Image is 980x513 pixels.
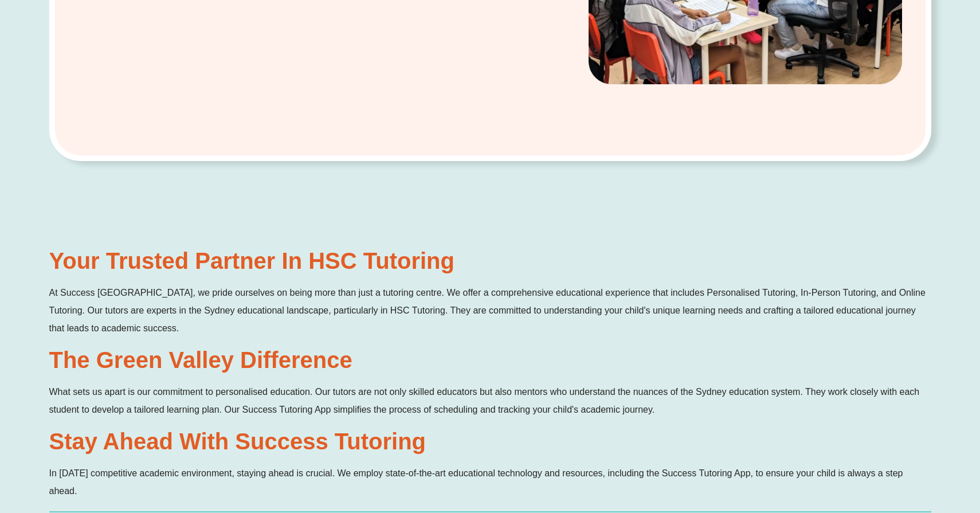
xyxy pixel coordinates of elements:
p: What sets us apart is our commitment to personalised education. Our tutors are not only skilled e... [49,383,931,418]
p: At Success [GEOGRAPHIC_DATA], we pride ourselves on being more than just a tutoring centre. We of... [49,284,931,337]
h2: Stay Ahead with Success Tutoring [49,430,931,453]
h2: The Green Valley Difference [49,348,931,371]
iframe: Chat Widget [923,458,980,513]
p: In [DATE] competitive academic environment, staying ahead is crucial. We employ state-of-the-art ... [49,464,931,500]
h2: Your Trusted Partner in HSC Tutoring [49,249,931,272]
